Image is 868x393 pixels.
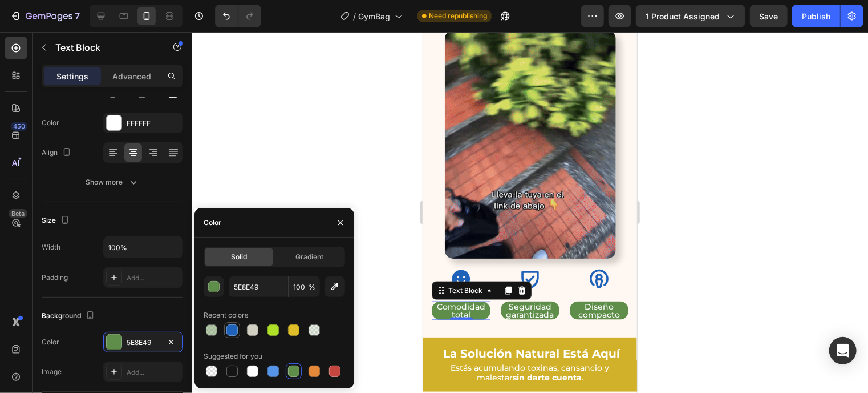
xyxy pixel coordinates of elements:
[10,271,66,287] p: Comodidad total
[147,270,205,288] div: Rich Text Editor. Editing area: main
[11,331,202,351] p: Estás acumulando toxinas, cansancio y malestar .
[42,172,183,193] button: Show more
[56,70,88,82] p: Settings
[636,5,745,27] button: 1 product assigned
[148,271,204,287] p: Diseño compacto
[42,118,59,128] div: Color
[127,273,180,283] div: Add...
[42,242,60,252] div: Width
[112,70,151,82] p: Advanced
[78,270,136,288] div: Rich Text Editor. Editing area: main
[42,308,97,324] div: Background
[231,252,247,262] span: Solid
[760,11,778,21] span: Save
[11,122,27,131] div: 450
[802,10,830,22] div: Publish
[127,367,180,378] div: Add...
[353,10,356,22] span: /
[127,338,160,348] div: 5E8E49
[86,177,139,188] div: Show more
[429,11,487,21] span: Need republishing
[42,367,62,377] div: Image
[9,270,67,288] div: Rich Text Editor. Editing area: main
[229,276,288,297] input: Eg: FFFFFF
[127,118,180,129] div: FFFFFF
[215,5,261,27] div: Undo/Redo
[829,337,857,364] div: Open Intercom Messenger
[90,340,159,351] strong: sin darte cuenta
[42,213,72,228] div: Size
[21,315,197,328] strong: La Solución Natural Está Aquí
[423,32,637,393] iframe: Design area
[358,10,390,22] span: GymBag
[750,5,788,27] button: Save
[42,145,74,161] div: Align
[104,237,182,258] input: Auto
[55,41,152,54] p: Text Block
[204,310,248,320] div: Recent colors
[204,218,221,228] div: Color
[309,282,315,292] span: %
[296,252,324,262] span: Gradient
[23,254,62,264] div: Text Block
[204,351,262,362] div: Suggested for you
[42,272,68,283] div: Padding
[75,9,80,23] p: 7
[79,271,135,287] p: Seguridad garantizada
[9,209,27,218] div: Beta
[5,5,85,27] button: 7
[792,5,840,27] button: Publish
[42,337,59,347] div: Color
[646,10,720,22] span: 1 product assigned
